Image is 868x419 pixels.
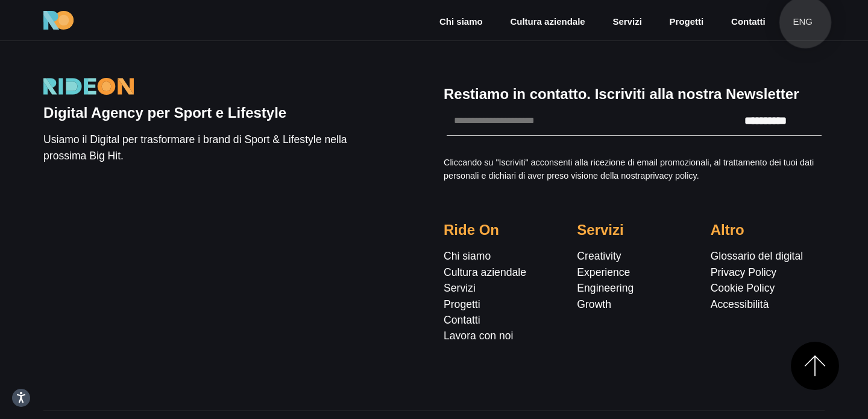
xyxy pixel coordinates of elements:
img: Logo [43,78,134,95]
a: Cookie Policy [711,282,775,294]
a: Servizi [444,282,476,294]
a: eng [791,15,814,29]
a: Chi siamo [438,15,484,29]
p: Usiamo il Digital per trasformare i brand di Sport & Lifestyle nella prossima Big Hit. [43,132,357,164]
a: Lavora con noi [444,330,513,342]
a: Cultura aziendale [444,266,526,278]
a: Servizi [611,15,643,29]
a: Growth [577,298,611,310]
a: Contatti [730,15,767,29]
a: Engineering [577,282,634,294]
a: Privacy Policy [711,266,777,278]
h5: Digital Agency per Sport e Lifestyle [43,104,357,122]
a: Creativity [577,250,621,262]
h5: Servizi [577,222,691,239]
a: Glossario del digital [711,250,804,262]
a: Experience [577,266,630,278]
h5: Altro [711,222,825,239]
a: Progetti [444,298,480,310]
a: privacy policy [645,171,696,181]
a: Chi siamo [444,250,491,262]
img: Ride On Agency Logo [43,11,74,30]
a: Progetti [668,15,705,29]
h5: Ride On [444,222,558,239]
a: Accessibilità [711,298,769,310]
a: Cultura aziendale [509,15,586,29]
h5: Restiamo in contatto. Iscriviti alla nostra Newsletter [444,86,825,103]
a: Contatti [444,314,480,326]
p: Cliccando su "Iscriviti" acconsenti alla ricezione di email promozionali, al trattamento dei tuoi... [444,156,825,182]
